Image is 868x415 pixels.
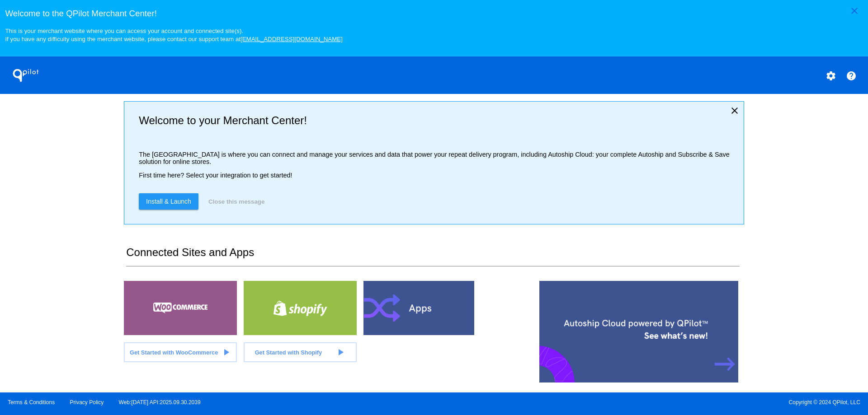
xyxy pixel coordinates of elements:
h1: QPilot [8,66,44,84]
small: This is your merchant website where you can access your account and connected site(s). If you hav... [5,28,342,42]
mat-icon: close [849,5,860,16]
mat-icon: help [846,70,857,81]
a: Terms & Conditions [8,399,55,406]
mat-icon: play_arrow [221,347,231,358]
a: Install & Launch [139,193,198,210]
h2: Connected Sites and Apps [126,246,739,266]
button: Close this message [206,193,267,210]
h2: Welcome to your Merchant Center! [139,114,736,127]
span: Copyright © 2024 QPilot, LLC [442,399,860,406]
mat-icon: play_arrow [335,347,346,358]
span: Get Started with Shopify [255,349,322,356]
a: [EMAIL_ADDRESS][DOMAIN_NAME] [241,36,343,42]
a: Get Started with Shopify [244,342,357,362]
mat-icon: settings [826,70,836,81]
mat-icon: close [729,105,740,116]
h3: Welcome to the QPilot Merchant Center! [5,9,863,19]
a: Privacy Policy [70,399,104,406]
p: First time here? Select your integration to get started! [139,172,736,179]
span: Install & Launch [146,198,191,205]
span: Get Started with WooCommerce [130,349,218,356]
p: The [GEOGRAPHIC_DATA] is where you can connect and manage your services and data that power your ... [139,151,736,165]
a: Web:[DATE] API:2025.09.30.2039 [119,399,201,406]
a: Get Started with WooCommerce [124,342,237,362]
